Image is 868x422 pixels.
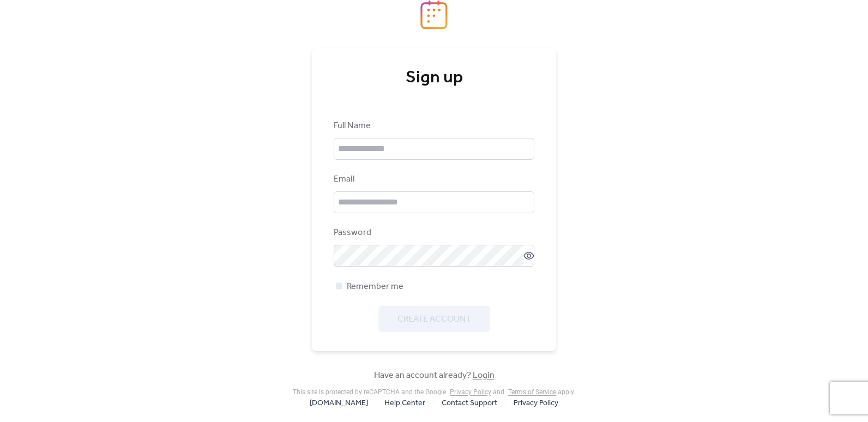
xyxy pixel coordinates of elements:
a: [DOMAIN_NAME] [310,396,368,409]
div: Password [334,226,532,239]
a: Privacy Policy [450,388,491,396]
span: Help Center [384,397,425,410]
div: Sign up [334,67,534,89]
span: Contact Support [442,397,497,410]
a: Privacy Policy [514,396,558,409]
span: [DOMAIN_NAME] [310,397,368,410]
div: This site is protected by reCAPTCHA and the Google and apply . [293,388,575,396]
a: Contact Support [442,396,497,409]
a: Help Center [384,396,425,409]
a: Login [473,367,495,384]
div: Full Name [334,119,532,132]
span: Have an account already? [374,369,495,382]
div: Email [334,173,532,186]
span: Remember me [347,280,403,293]
span: Privacy Policy [514,397,558,410]
a: Terms of Service [508,388,556,396]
